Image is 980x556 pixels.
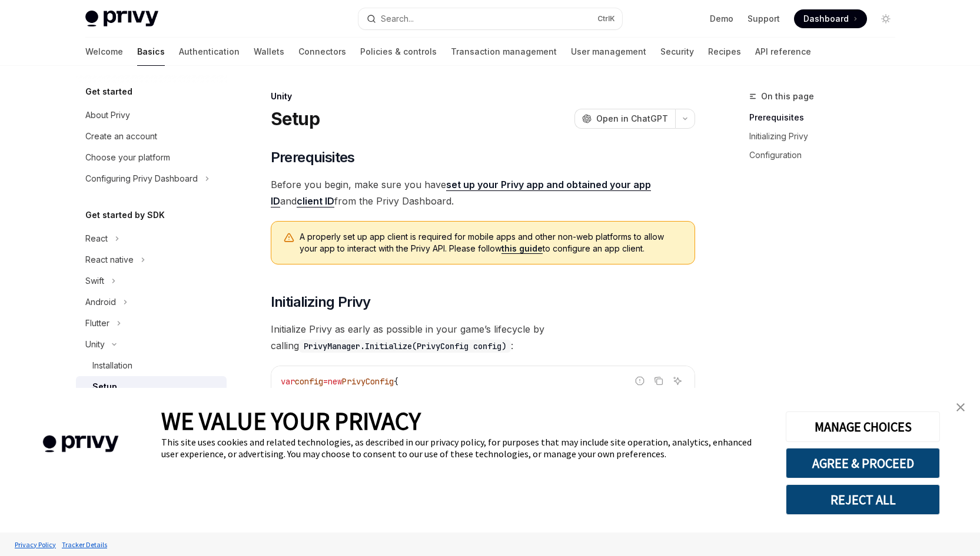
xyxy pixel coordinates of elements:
div: React native [85,253,134,267]
div: About Privy [85,108,130,122]
a: Initializing Privy [749,127,905,146]
button: AGREE & PROCEED [786,448,940,478]
a: Configuration [749,146,905,165]
button: Toggle Flutter section [76,313,227,334]
button: Toggle React native section [76,249,227,270]
a: Connectors [298,38,346,66]
button: Toggle Android section [76,292,227,313]
button: Toggle Swift section [76,270,227,292]
img: light logo [85,11,158,27]
div: Swift [85,274,104,288]
div: Search... [381,12,414,26]
button: Toggle dark mode [876,9,895,28]
div: This site uses cookies and related technologies, as described in our privacy policy, for purposes... [161,436,768,460]
a: Privacy Policy [12,534,59,555]
img: company logo [18,418,144,470]
span: { [394,376,398,387]
button: Report incorrect code [632,373,647,388]
a: Installation [76,355,227,376]
a: Recipes [708,38,741,66]
img: close banner [956,403,965,411]
div: Create an account [85,129,157,143]
span: Initialize Privy as early as possible in your game’s lifecycle by calling : [271,321,695,354]
a: Create an account [76,126,227,147]
a: close banner [949,396,972,419]
h5: Get started [85,85,132,99]
h1: Setup [271,108,320,129]
div: Android [85,295,116,309]
a: Choose your platform [76,147,227,168]
div: Choose your platform [85,150,170,165]
span: PrivyConfig [342,376,394,387]
button: REJECT ALL [786,484,940,515]
span: Ctrl K [597,14,615,24]
button: Copy the contents from the code block [651,373,666,388]
a: Security [660,38,694,66]
span: var [281,376,295,387]
div: Configuring Privy Dashboard [85,172,198,186]
a: API reference [755,38,811,66]
a: Policies & controls [360,38,437,66]
a: Prerequisites [749,108,905,127]
a: this guide [501,243,543,254]
a: Setup [76,376,227,397]
div: Flutter [85,316,109,330]
button: Toggle Configuring Privy Dashboard section [76,168,227,189]
span: On this page [761,89,814,103]
a: Tracker Details [59,534,110,555]
span: Prerequisites [271,148,355,167]
button: Toggle Unity section [76,334,227,355]
button: Open search [358,8,622,29]
a: Authentication [179,38,240,66]
span: Before you begin, make sure you have and from the Privy Dashboard. [271,176,695,209]
a: Demo [710,13,733,25]
a: client ID [297,195,334,207]
code: PrivyManager.Initialize(PrivyConfig config) [299,340,511,353]
a: Welcome [85,38,123,66]
span: Open in ChatGPT [596,113,668,125]
button: Ask AI [670,373,685,388]
h5: Get started by SDK [85,208,165,222]
div: Unity [85,337,105,351]
span: = [323,376,328,387]
span: new [328,376,342,387]
div: Unity [271,91,695,102]
a: User management [571,38,646,66]
span: Dashboard [803,13,849,25]
a: Basics [137,38,165,66]
a: About Privy [76,105,227,126]
a: Dashboard [794,9,867,28]
a: set up your Privy app and obtained your app ID [271,179,651,207]
div: Setup [92,380,117,394]
span: config [295,376,323,387]
span: A properly set up app client is required for mobile apps and other non-web platforms to allow you... [300,231,683,254]
button: Open in ChatGPT [574,109,675,129]
a: Transaction management [451,38,557,66]
div: Installation [92,359,132,373]
a: Support [748,13,780,25]
button: Toggle React section [76,228,227,249]
svg: Warning [283,232,295,244]
button: MANAGE CHOICES [786,411,940,442]
a: Wallets [254,38,284,66]
div: React [85,232,108,246]
span: WE VALUE YOUR PRIVACY [161,406,421,436]
span: Initializing Privy [271,293,371,312]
